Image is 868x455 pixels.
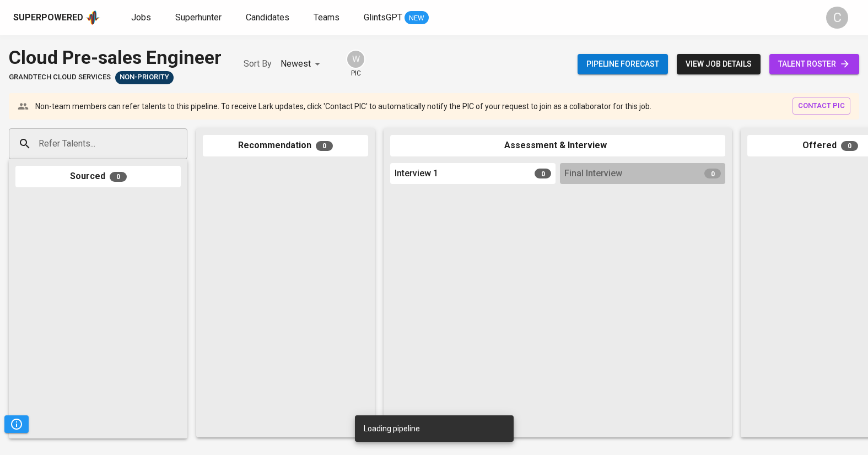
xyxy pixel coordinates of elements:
span: 0 [535,169,551,178]
span: 0 [704,169,721,178]
span: GlintsGPT [364,12,402,23]
span: Superhunter [175,12,222,23]
a: Superpoweredapp logo [13,9,100,26]
span: Pipeline forecast [586,57,659,71]
span: NEW [405,13,429,24]
button: view job details [677,54,761,74]
span: GrandTech Cloud Services [9,72,111,83]
button: Open [181,143,184,145]
span: Candidates [246,12,289,23]
div: W [346,50,365,69]
div: Recommendation [203,135,368,156]
p: Non-team members can refer talents to this pipeline. To receive Lark updates, click 'Contact PIC'... [35,101,651,112]
a: Superhunter [175,11,224,25]
div: Sufficient Talents in Pipeline [115,71,174,84]
span: 0 [110,172,127,182]
button: contact pic [792,97,850,115]
p: Sort By [244,57,272,71]
button: Pipeline Triggers [4,415,29,433]
div: Sourced [15,166,181,187]
a: talent roster [769,54,859,74]
span: 0 [841,141,858,151]
div: Loading pipeline [364,419,420,438]
button: Pipeline forecast [578,54,668,74]
span: 0 [316,141,333,151]
img: app logo [85,9,100,26]
a: GlintsGPT NEW [364,11,429,25]
span: Teams [314,12,339,23]
div: Newest [281,54,324,74]
p: Newest [281,57,311,71]
div: Assessment & Interview [390,135,725,156]
span: Interview 1 [395,167,438,180]
span: Non-Priority [115,72,174,83]
span: Jobs [131,12,151,23]
div: pic [346,50,365,78]
span: view job details [686,57,752,71]
div: Cloud Pre-sales Engineer [9,44,222,71]
div: C [826,7,848,29]
a: Teams [314,11,342,25]
a: Jobs [131,11,153,25]
a: Candidates [246,11,292,25]
span: contact pic [798,100,845,112]
span: talent roster [778,57,850,71]
span: Final Interview [564,167,622,180]
div: Superpowered [13,12,83,24]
